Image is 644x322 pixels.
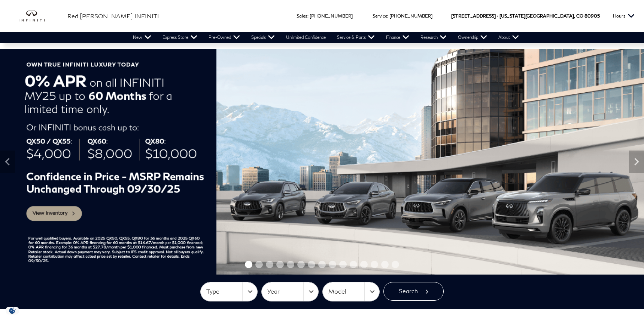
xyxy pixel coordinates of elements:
span: Go to slide 13 [371,261,378,268]
button: Year [262,282,318,301]
a: infiniti [19,10,56,22]
a: [PHONE_NUMBER] [310,13,353,19]
span: Sales [297,13,307,19]
a: Express Store [157,32,203,43]
span: Go to slide 10 [339,261,347,268]
span: Go to slide 11 [350,261,357,268]
span: Go to slide 1 [245,261,252,268]
span: Go to slide 7 [308,261,315,268]
a: Red [PERSON_NAME] INFINITI [67,12,159,21]
img: Opt-Out Icon [4,307,21,315]
span: Go to slide 5 [287,261,294,268]
a: Specials [246,32,280,43]
button: Type [201,282,257,301]
img: INFINITI [19,10,56,22]
section: Click to Open Cookie Consent Modal [4,307,21,315]
a: About [493,32,525,43]
a: Unlimited Confidence [280,32,331,43]
span: Go to slide 2 [255,261,263,268]
button: Model [323,282,379,301]
a: New [127,32,157,43]
span: Go to slide 6 [297,261,305,268]
span: Year [267,285,303,298]
span: Go to slide 14 [381,261,389,268]
a: Service & Parts [331,32,380,43]
span: Go to slide 3 [266,261,273,268]
a: Finance [380,32,415,43]
a: Research [415,32,452,43]
span: Service [373,13,387,19]
a: Ownership [452,32,493,43]
span: Type [206,285,242,298]
span: Go to slide 15 [392,261,399,268]
span: : [387,13,388,19]
a: Pre-Owned [203,32,246,43]
a: [PHONE_NUMBER] [389,13,432,19]
a: [STREET_ADDRESS] • [US_STATE][GEOGRAPHIC_DATA], CO 80905 [451,13,600,19]
span: Model [328,285,364,298]
span: Go to slide 4 [276,261,284,268]
div: Next [629,151,644,173]
nav: Main Navigation [127,32,525,43]
span: Go to slide 12 [360,261,368,268]
span: Go to slide 9 [329,261,336,268]
span: Red [PERSON_NAME] INFINITI [67,12,159,19]
span: : [307,13,309,19]
span: Go to slide 8 [318,261,326,268]
button: Search [383,282,444,301]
